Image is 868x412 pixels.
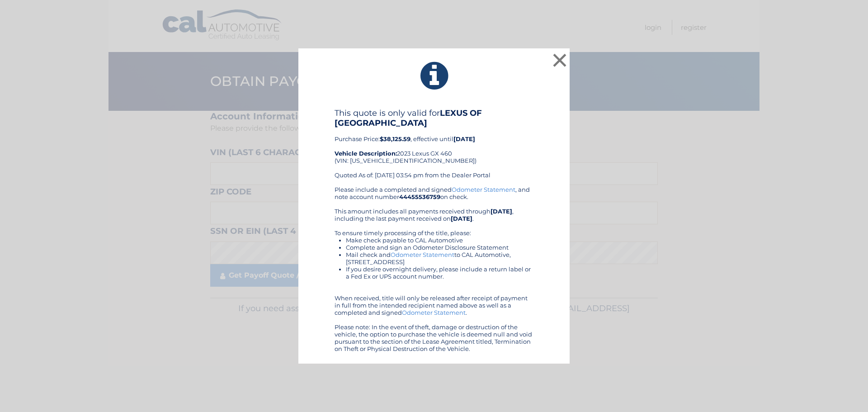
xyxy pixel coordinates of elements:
li: If you desire overnight delivery, please include a return label or a Fed Ex or UPS account number. [346,265,533,280]
b: [DATE] [491,208,512,215]
div: Purchase Price: , effective until 2023 Lexus GX 460 (VIN: [US_VEHICLE_IDENTIFICATION_NUMBER]) Quo... [335,108,533,186]
h4: This quote is only valid for [335,108,533,128]
li: Complete and sign an Odometer Disclosure Statement [346,244,533,251]
a: Odometer Statement [402,309,466,316]
li: Mail check and to CAL Automotive, [STREET_ADDRESS] [346,251,533,265]
b: 44455536759 [399,193,440,200]
strong: Vehicle Description: [335,150,397,157]
b: $38,125.59 [380,135,410,142]
button: × [551,51,569,69]
b: [DATE] [453,135,475,142]
a: Odometer Statement [391,251,454,258]
div: Please include a completed and signed , and note account number on check. This amount includes al... [335,186,533,352]
b: [DATE] [451,215,472,222]
a: Odometer Statement [452,186,515,193]
b: LEXUS OF [GEOGRAPHIC_DATA] [335,108,482,128]
li: Make check payable to CAL Automotive [346,237,533,244]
